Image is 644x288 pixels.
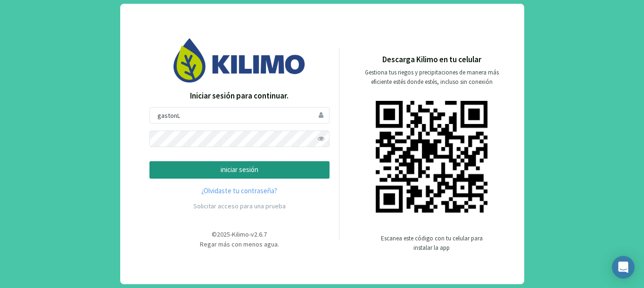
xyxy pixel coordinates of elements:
[173,38,305,82] img: Image
[230,230,232,239] span: -
[251,230,267,239] span: v2.6.7
[149,161,330,179] button: iniciar sesión
[249,230,251,239] span: -
[376,101,487,213] img: qr code
[149,90,330,102] p: Iniciar sesión para continuar.
[200,240,279,248] span: Regar más con menos agua.
[612,256,635,279] div: Open Intercom Messenger
[232,230,249,239] span: Kilimo
[149,186,330,197] a: ¿Olvidaste tu contraseña?
[212,230,217,239] span: ©
[359,68,504,87] p: Gestiona tus riegos y precipitaciones de manera más eficiente estés donde estés, incluso sin cone...
[193,202,286,210] a: Solicitar acceso para una prueba
[149,107,330,123] input: Usuario
[157,165,322,175] p: iniciar sesión
[382,54,481,66] p: Descarga Kilimo en tu celular
[380,234,484,253] p: Escanea este código con tu celular para instalar la app
[217,230,230,239] span: 2025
